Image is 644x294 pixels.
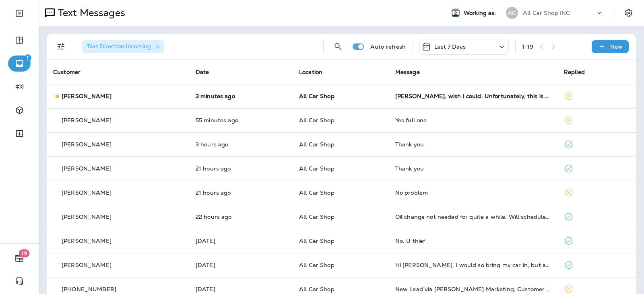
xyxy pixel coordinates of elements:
span: Text Direction : Incoming [87,43,151,50]
p: Last 7 Days [434,43,466,50]
span: All Car Shop [299,261,334,269]
p: Text Messages [55,7,125,19]
span: All Car Shop [299,141,334,148]
p: [PERSON_NAME] [62,238,111,244]
p: Aug 20, 2025 02:01 PM [196,165,286,172]
button: 19 [8,250,31,266]
p: Aug 21, 2025 11:52 AM [196,93,286,99]
button: Search Messages [330,39,346,55]
span: All Car Shop [299,286,334,293]
span: Working as: [464,10,498,16]
div: Thank you [395,141,551,148]
p: Aug 19, 2025 04:47 PM [196,262,286,268]
p: Aug 20, 2025 11:01 AM [196,238,286,244]
span: Date [196,68,209,76]
p: [PERSON_NAME] [62,93,111,99]
p: Aug 21, 2025 11:00 AM [196,117,286,123]
div: Text Direction:Incoming [82,40,164,53]
button: Settings [621,6,636,20]
p: Aug 19, 2025 04:37 PM [196,286,286,292]
div: AC [506,7,518,19]
p: [PERSON_NAME] [62,262,111,268]
p: [PERSON_NAME] [62,117,111,123]
span: All Car Shop [299,189,334,196]
span: All Car Shop [299,117,334,124]
button: Filters [53,39,69,55]
span: 19 [19,249,30,257]
button: Expand Sidebar [8,5,31,21]
div: Hi Joe, I would so bring my car in, but as I let you know , I was in a very bad car accident and ... [395,262,551,268]
div: New Lead via Merrick Marketing, Customer Name: Hector R., Contact info: 4074322146, Job Info: Tra... [395,286,551,292]
div: No problem [395,189,551,196]
p: [PERSON_NAME] [62,189,111,196]
span: Message [395,68,420,76]
p: [PERSON_NAME] [62,165,111,172]
span: All Car Shop [299,93,334,100]
span: Replied [564,68,585,76]
span: All Car Shop [299,213,334,220]
div: Yes full one [395,117,551,123]
span: Customer [53,68,80,76]
div: 1 - 19 [522,43,534,50]
div: Oil change not needed for quite a while. Will schedule when needed. [395,214,551,220]
p: Aug 21, 2025 08:00 AM [196,141,286,148]
span: All Car Shop [299,237,334,245]
p: All Car Shop INC [523,10,570,16]
div: No. U thief [395,238,551,244]
p: [PHONE_NUMBER] [62,286,116,292]
p: [PERSON_NAME] [62,214,111,220]
p: Aug 20, 2025 01:34 PM [196,214,286,220]
span: All Car Shop [299,165,334,172]
div: Thank you [395,165,551,172]
div: Jose, wish I could. Unfortunately, this is the vehicle that was rear ended and totaled. :( [395,93,551,99]
p: New [610,43,623,50]
p: Aug 20, 2025 01:58 PM [196,189,286,196]
span: Location [299,68,322,76]
p: [PERSON_NAME] [62,141,111,148]
p: Auto refresh [370,43,406,50]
